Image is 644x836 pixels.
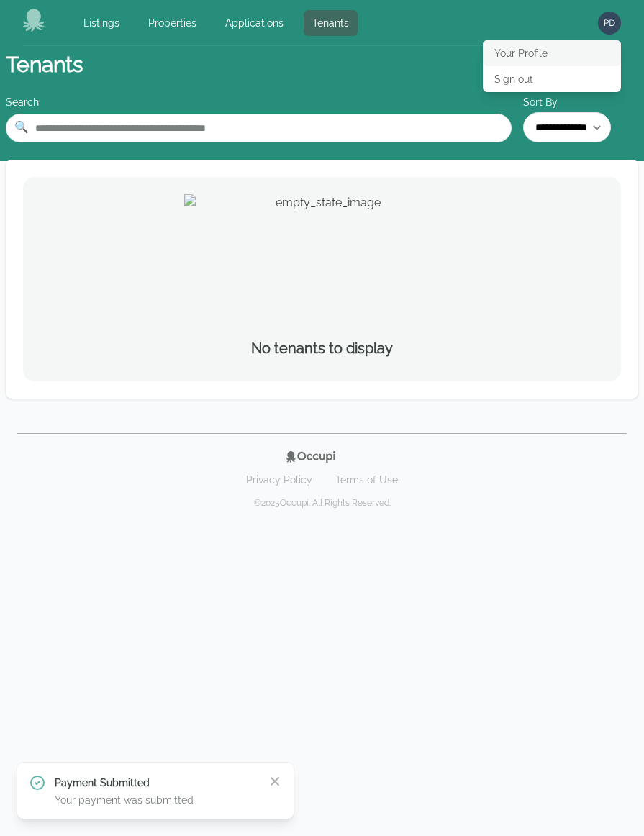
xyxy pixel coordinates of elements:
[483,40,621,66] button: Your Profile
[6,95,512,109] div: Search
[483,66,621,92] button: Sign out
[6,52,638,78] h1: Tenants
[254,497,391,509] p: © 2025 Occupi. All Rights Reserved.
[55,776,256,790] p: Payment Submitted
[184,194,461,332] img: empty_state_image
[304,10,358,36] a: Tenants
[523,95,638,109] label: Sort By
[327,468,407,491] a: Terms of Use
[237,468,321,491] a: Privacy Policy
[55,793,256,807] p: Your payment was submitted
[217,10,292,36] a: Applications
[251,338,393,358] h3: No tenants to display
[140,10,205,36] a: Properties
[75,10,128,36] a: Listings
